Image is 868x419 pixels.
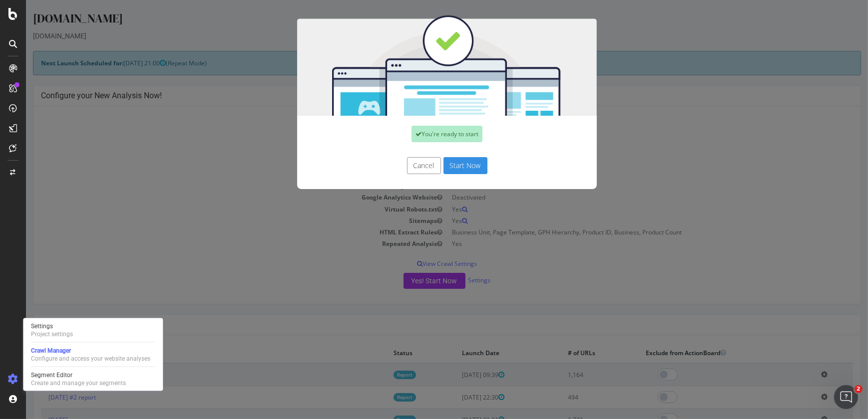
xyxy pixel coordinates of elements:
a: Segment EditorCreate and manage your segments [27,370,159,388]
div: Project settings [31,330,73,338]
div: Crawl Manager [31,347,150,355]
img: You're all set! [271,15,571,116]
button: Start Now [418,157,461,174]
button: Cancel [381,157,415,174]
a: Crawl ManagerConfigure and access your website analyses [27,346,159,364]
div: Settings [31,322,73,330]
div: You're ready to start [386,126,456,142]
div: Segment Editor [31,371,126,379]
span: 2 [855,385,863,393]
div: Configure and access your website analyses [31,355,150,363]
div: Create and manage your segments [31,379,126,387]
a: SettingsProject settings [27,321,159,339]
iframe: Intercom live chat [834,385,858,409]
